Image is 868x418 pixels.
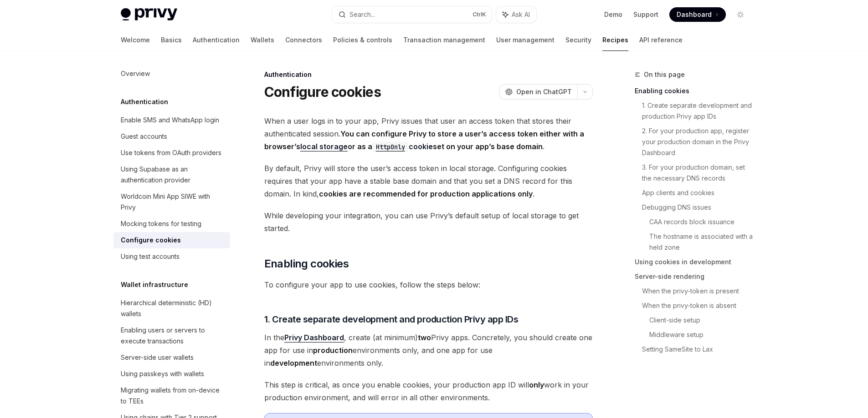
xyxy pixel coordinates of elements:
[529,380,544,389] strong: only
[733,7,748,22] button: Toggle dark mode
[649,229,755,255] a: The hostname is associated with a held zone
[639,29,683,51] a: API reference
[677,10,712,19] span: Dashboard
[113,349,230,366] a: Server-side user wallets
[264,378,593,404] span: This step is critical, as once you enable cookies, your production app ID will work in your produ...
[121,68,150,79] div: Overview
[121,218,201,229] div: Mocking tokens for testing
[649,313,755,327] a: Client-side setup
[669,7,726,22] a: Dashboard
[121,352,194,363] div: Server-side user wallets
[642,98,755,124] a: 1. Create separate development and production Privy app IDs
[121,385,225,407] div: Migrating wallets from on-device to TEEs
[372,142,433,151] a: HttpOnlycookie
[418,333,431,342] strong: two
[264,257,349,271] span: Enabling cookies
[113,216,230,232] a: Mocking tokens for testing
[121,147,221,158] div: Use tokens from OAuth providers
[473,11,486,18] span: Ctrl K
[635,84,755,98] a: Enabling cookies
[633,10,658,19] a: Support
[635,269,755,284] a: Server-side rendering
[264,70,593,79] div: Authentication
[496,29,555,51] a: User management
[332,6,492,23] button: Search...CtrlK
[284,333,344,342] strong: Privy Dashboard
[516,87,572,96] span: Open in ChatGPT
[642,342,755,357] a: Setting SameSite to Lax
[264,278,593,291] span: To configure your app to use cookies, follow the steps below:
[333,29,392,51] a: Policies & controls
[284,333,344,342] a: Privy Dashboard
[121,297,225,319] div: Hierarchical deterministic (HD) wallets
[264,313,519,326] span: 1. Create separate development and production Privy app IDs
[121,29,150,51] a: Welcome
[113,128,230,145] a: Guest accounts
[121,251,180,262] div: Using test accounts
[349,9,375,20] div: Search...
[121,279,188,290] h5: Wallet infrastructure
[264,331,593,369] span: In the , create (at minimum) Privy apps. Concretely, you should create one app for use in environ...
[285,29,322,51] a: Connectors
[499,84,577,100] button: Open in ChatGPT
[121,325,225,347] div: Enabling users or servers to execute transactions
[121,96,168,107] h5: Authentication
[121,368,204,379] div: Using passkeys with wallets
[113,232,230,248] a: Configure cookies
[264,209,593,235] span: While developing your integration, you can use Privy’s default setup of local storage to get star...
[113,248,230,265] a: Using test accounts
[313,346,353,355] strong: production
[649,327,755,342] a: Middleware setup
[121,164,225,186] div: Using Supabase as an authentication provider
[270,358,317,368] strong: development
[264,129,584,151] strong: You can configure Privy to store a user’s access token either with a browser’s or as a set on you...
[113,322,230,349] a: Enabling users or servers to execute transactions
[319,189,533,198] strong: cookies are recommended for production applications only
[113,112,230,128] a: Enable SMS and WhatsApp login
[649,215,755,229] a: CAA records block issuance
[642,298,755,313] a: When the privy-token is absent
[642,200,755,215] a: Debugging DNS issues
[251,29,274,51] a: Wallets
[642,284,755,298] a: When the privy-token is present
[113,145,230,161] a: Use tokens from OAuth providers
[642,124,755,160] a: 2. For your production app, register your production domain in the Privy Dashboard
[121,8,177,21] img: light logo
[121,131,167,142] div: Guest accounts
[565,29,591,51] a: Security
[121,191,225,213] div: Worldcoin Mini App SIWE with Privy
[264,115,593,153] span: When a user logs in to your app, Privy issues that user an access token that stores their authent...
[635,255,755,269] a: Using cookies in development
[113,188,230,216] a: Worldcoin Mini App SIWE with Privy
[602,29,628,51] a: Recipes
[300,142,348,151] a: local storage
[113,366,230,382] a: Using passkeys with wallets
[403,29,485,51] a: Transaction management
[604,10,622,19] a: Demo
[642,186,755,200] a: App clients and cookies
[113,65,230,82] a: Overview
[121,235,181,246] div: Configure cookies
[113,382,230,409] a: Migrating wallets from on-device to TEEs
[264,84,381,100] h1: Configure cookies
[113,295,230,322] a: Hierarchical deterministic (HD) wallets
[642,160,755,186] a: 3. For your production domain, set the necessary DNS records
[496,6,536,23] button: Ask AI
[161,29,182,51] a: Basics
[644,69,685,80] span: On this page
[512,10,530,19] span: Ask AI
[372,142,409,152] code: HttpOnly
[264,162,593,200] span: By default, Privy will store the user’s access token in local storage. Configuring cookies requir...
[121,115,219,126] div: Enable SMS and WhatsApp login
[193,29,240,51] a: Authentication
[113,161,230,188] a: Using Supabase as an authentication provider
